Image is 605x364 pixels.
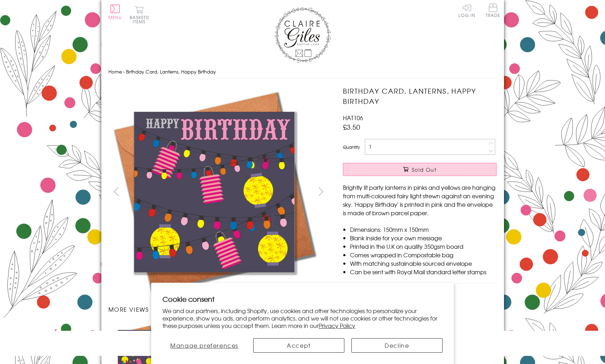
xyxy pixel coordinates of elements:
[108,183,124,199] button: prev
[170,341,238,350] span: Manage preferences
[343,122,360,132] span: £3.50
[162,338,246,353] button: Manage preferences
[486,4,500,19] a: Trade
[130,6,149,24] button: Basket0 items
[350,251,497,259] li: Comes wrapped in Compostable bag
[108,5,122,19] button: Menu
[274,7,331,63] img: Claire Giles Greetings Cards
[162,294,443,304] h2: Cookie consent
[162,307,443,329] p: We and our partners, including Shopify, use cookies and other technologies to personalize your ex...
[313,183,329,199] button: next
[123,68,125,75] span: ›
[350,225,497,234] li: Dimensions: 150mm x 150mm
[108,305,329,313] h3: More views
[108,14,122,20] span: Menu
[343,163,497,176] button: Sold Out
[343,86,497,106] h1: Birthday Card, Lanterns, Happy Birthday
[343,183,497,217] p: Brightly lit party lanterns in pinks and yellows are hanging from multi-coloured fairy light stre...
[108,65,497,79] nav: breadcrumbs
[350,242,497,251] li: Printed in the U.K on quality 350gsm board
[458,4,475,17] a: Log In
[412,166,437,173] span: Sold Out
[108,86,320,298] img: Birthday Card, Lanterns, Happy Birthday
[343,113,363,122] span: HAT106
[350,268,497,276] li: Can be sent with Royal Mail standard letter stamps
[350,234,497,242] li: Blank inside for your own message
[133,14,149,25] span: 0 items
[108,68,122,75] a: Home
[319,321,355,330] a: Privacy Policy
[343,144,360,150] label: Quantity
[253,338,344,353] button: Accept
[126,68,216,75] span: Birthday Card, Lanterns, Happy Birthday
[351,338,443,353] button: Decline
[350,259,497,268] li: With matching sustainable sourced envelope
[486,4,500,17] span: Trade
